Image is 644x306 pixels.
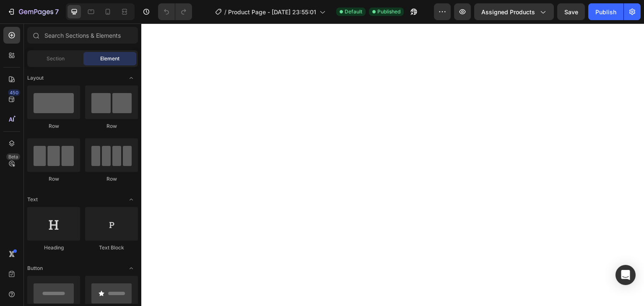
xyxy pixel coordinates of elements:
[125,262,138,275] span: Toggle open
[47,55,65,62] span: Section
[27,175,80,183] div: Row
[474,3,554,20] button: Assigned Products
[27,244,80,252] div: Heading
[85,122,138,130] div: Row
[228,8,316,16] span: Product Page - [DATE] 23:55:01
[85,175,138,183] div: Row
[27,265,43,272] span: Button
[595,8,616,16] div: Publish
[100,55,119,62] span: Element
[377,8,400,16] span: Published
[27,74,44,82] span: Layout
[158,3,192,20] div: Undo/Redo
[125,71,138,85] span: Toggle open
[8,89,20,96] div: 450
[557,3,585,20] button: Save
[564,8,578,16] span: Save
[85,244,138,252] div: Text Block
[27,196,38,203] span: Text
[345,8,362,16] span: Default
[6,153,20,160] div: Beta
[481,8,535,16] span: Assigned Products
[125,193,138,206] span: Toggle open
[27,122,80,130] div: Row
[615,265,636,285] div: Open Intercom Messenger
[3,3,62,20] button: 7
[141,23,644,306] iframe: Design area
[224,8,226,16] span: /
[588,3,623,20] button: Publish
[27,27,138,44] input: Search Sections & Elements
[55,7,59,17] p: 7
